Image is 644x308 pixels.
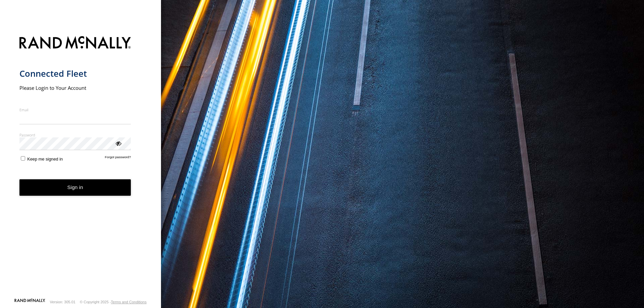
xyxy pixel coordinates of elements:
[80,300,147,304] div: © Copyright 2025 -
[19,84,131,91] h2: Please Login to Your Account
[19,35,131,52] img: Rand McNally
[19,32,142,298] form: main
[115,140,121,146] div: ViewPassword
[19,132,131,137] label: Password
[50,300,75,304] div: Version: 305.01
[19,68,131,79] h1: Connected Fleet
[21,156,25,161] input: Keep me signed in
[19,179,131,196] button: Sign in
[19,107,131,112] label: Email
[111,300,147,304] a: Terms and Conditions
[105,155,131,162] a: Forgot password?
[14,299,45,305] a: Visit our Website
[27,157,63,162] span: Keep me signed in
